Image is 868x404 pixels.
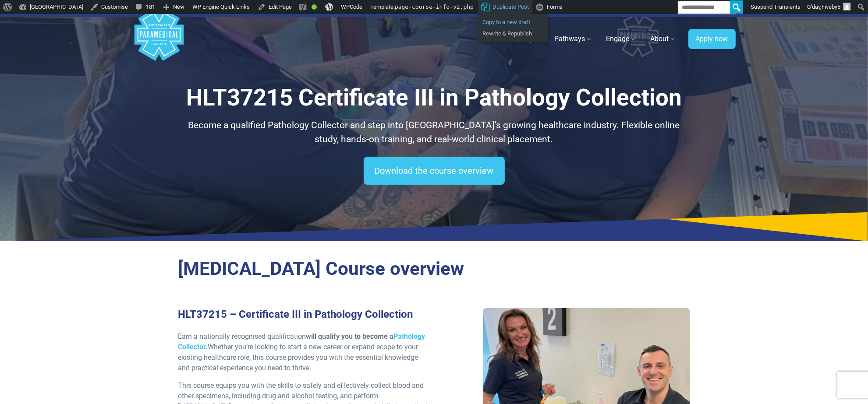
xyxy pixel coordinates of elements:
[133,17,185,61] a: Australian Paramedical College
[178,258,691,280] h2: [MEDICAL_DATA] Course overview
[549,27,598,51] a: Pathways
[364,157,505,185] a: Download the course overview
[178,332,425,351] a: Pathology Collector
[645,27,681,51] a: About
[478,28,548,39] a: Rewrite & Republish
[601,27,642,51] a: Engage
[178,331,429,373] p: Earn a nationally recognised qualification Whether you’re looking to start a new career or expand...
[178,308,429,321] h3: HLT37215 – Certificate III in Pathology Collection
[178,119,691,146] p: Become a qualified Pathology Collector and step into [GEOGRAPHIC_DATA]’s growing healthcare indus...
[688,29,736,49] a: Apply now
[178,332,425,351] strong: will qualify you to become a .
[178,84,691,112] h1: HLT37215 Certificate III in Pathology Collection
[478,17,548,28] a: Copy to a new draft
